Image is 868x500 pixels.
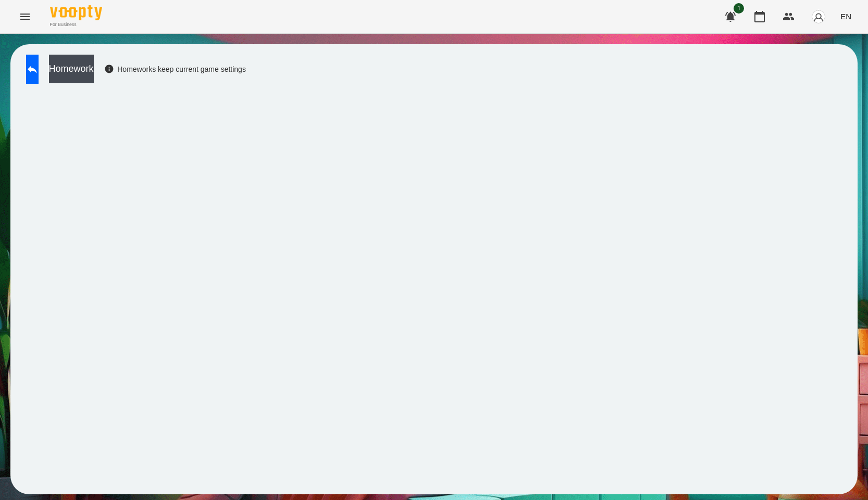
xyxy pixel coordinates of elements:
div: Homeworks keep current game settings [104,64,246,74]
img: avatar_s.png [811,9,826,24]
span: EN [840,11,851,22]
button: Menu [13,4,38,29]
span: For Business [50,21,102,28]
span: 1 [734,3,744,14]
img: Voopty Logo [50,5,102,20]
button: Homework [49,55,94,83]
button: EN [836,7,855,26]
